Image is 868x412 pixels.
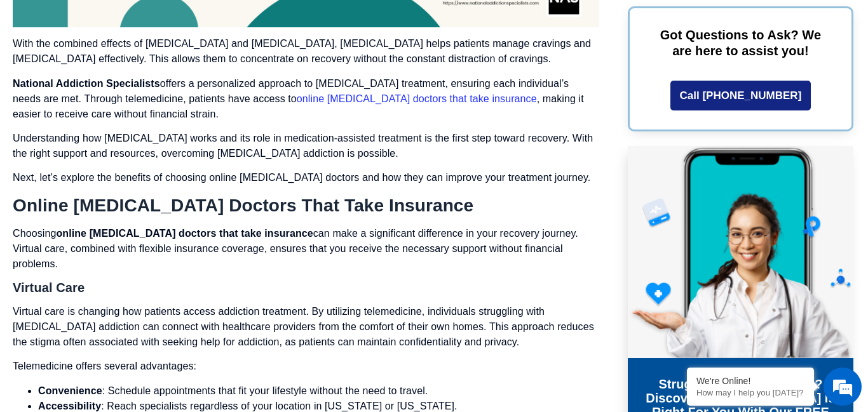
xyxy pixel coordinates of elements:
[208,6,239,37] div: Minimize live chat window
[13,281,599,294] h3: Virtual Care
[649,27,832,59] p: Got Questions to Ask? We are here to assist you!
[85,67,233,83] div: Chat with us now
[13,78,160,89] strong: National Addiction Specialists
[38,401,101,411] strong: Accessibility
[13,304,599,350] p: Virtual care is changing how patients access addiction treatment. By utilizing telemedicine, indi...
[13,170,599,185] p: Next, let’s explore the benefits of choosing online [MEDICAL_DATA] doctors and how they can impro...
[670,81,811,110] a: Call [PHONE_NUMBER]
[13,359,599,374] p: Telemedicine offers several advantages:
[628,146,853,358] img: Online Suboxone Treatment - Opioid Addiction Treatment using phone
[696,376,804,386] div: We're Online!
[13,195,599,216] h2: Online [MEDICAL_DATA] Doctors That Take Insurance
[696,388,804,397] p: How may I help you today?
[38,385,102,396] strong: Convenience
[13,76,599,122] p: offers a personalized approach to [MEDICAL_DATA] treatment, ensuring each individual’s needs are ...
[297,93,537,104] a: online [MEDICAL_DATA] doctors that take insurance
[56,228,313,239] strong: online [MEDICAL_DATA] doctors that take insurance
[680,90,802,101] span: Call [PHONE_NUMBER]
[13,226,599,272] p: Choosing can make a significant difference in your recovery journey. Virtual care, combined with ...
[6,276,242,321] textarea: Type your message and hit 'Enter'
[14,65,33,84] div: Navigation go back
[13,36,599,67] p: With the combined effects of [MEDICAL_DATA] and [MEDICAL_DATA], [MEDICAL_DATA] helps patients man...
[74,124,175,253] span: We're online!
[13,131,599,161] p: Understanding how [MEDICAL_DATA] works and its role in medication-assisted treatment is the first...
[38,383,599,399] li: : Schedule appointments that fit your lifestyle without the need to travel.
